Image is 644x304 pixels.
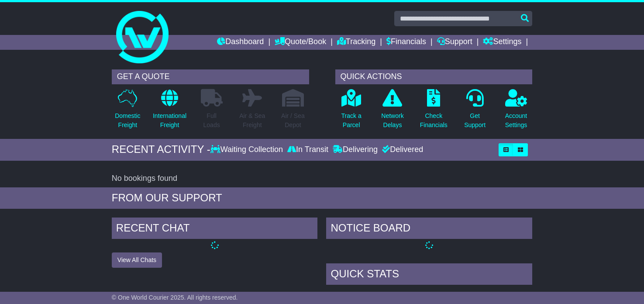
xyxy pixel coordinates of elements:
[420,89,448,135] a: CheckFinancials
[112,218,318,241] div: RECENT CHAT
[381,111,403,130] p: Network Delays
[112,294,238,301] span: © One World Courier 2025. All rights reserved.
[326,263,532,287] div: Quick Stats
[331,145,380,155] div: Delivering
[153,111,186,130] p: International Freight
[505,111,527,130] p: Account Settings
[112,143,210,156] div: RECENT ACTIVITY -
[112,174,532,183] div: No bookings found
[275,35,326,50] a: Quote/Book
[341,111,362,130] p: Track a Parcel
[505,89,528,135] a: AccountSettings
[341,89,362,135] a: Track aParcel
[281,111,305,130] p: Air / Sea Depot
[285,145,331,155] div: In Transit
[381,89,404,135] a: NetworkDelays
[210,145,285,155] div: Waiting Collection
[335,69,533,84] div: QUICK ACTIONS
[464,111,486,130] p: Get Support
[437,35,472,50] a: Support
[152,89,187,135] a: InternationalFreight
[239,111,265,130] p: Air & Sea Freight
[217,35,264,50] a: Dashboard
[112,192,532,204] div: FROM OUR SUPPORT
[337,35,375,50] a: Tracking
[483,35,521,50] a: Settings
[326,218,532,241] div: NOTICE BOARD
[201,111,223,130] p: Full Loads
[112,252,162,268] button: View All Chats
[112,69,309,84] div: GET A QUOTE
[380,145,423,155] div: Delivered
[115,111,140,130] p: Domestic Freight
[464,89,486,135] a: GetSupport
[114,89,141,135] a: DomesticFreight
[386,35,426,50] a: Financials
[420,111,448,130] p: Check Financials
